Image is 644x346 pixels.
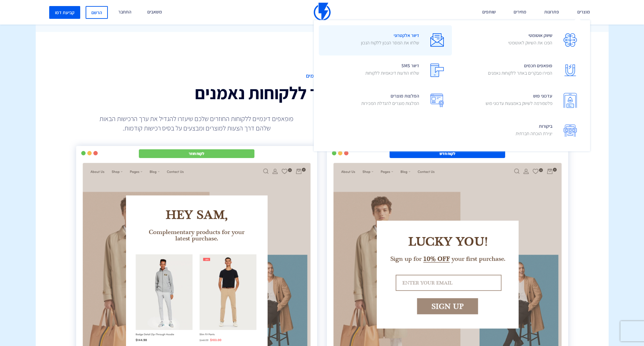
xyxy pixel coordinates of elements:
a: שיווק אוטומטיהפכו את השיווק לאוטומטי [452,25,585,55]
a: פופאפים חכמיםהמירו מבקרים באתר ללקוחות נאמנים [452,55,585,86]
a: דיוור אלקטרונישלחו את המסר הנכון ללקוח הנכון [319,25,452,55]
a: עדכוני פושפלטפורמה לשיווק באמצעות עדכוני פוש [452,86,585,116]
a: הרשם [86,6,108,19]
p: פלטפורמה לשיווק באמצעות עדכוני פוש [486,100,552,107]
span: דיוור אלקטרוני [361,30,419,49]
p: יצירת הוכחה חברתית [516,130,552,137]
h2: המירו מבקרים באתר ללקוחות נאמנים [160,83,484,103]
span: פופאפים חכמים [488,61,552,80]
a: קביעת דמו [49,6,80,19]
p: שלחו את המסר הנכון ללקוח הנכון [361,39,419,46]
span: דיוור SMS [365,61,419,80]
p: המלצות מוצרים להגדלת המכירות [361,100,419,107]
div: לקוח חוזר [139,149,254,158]
span: המלצות מוצרים [361,91,419,110]
a: ביקורותיצירת הוכחה חברתית [452,116,585,146]
p: שלחו הודעות דינאמיות ללקוחות [365,70,419,76]
p: הפכו את השיווק לאוטומטי [508,39,552,46]
p: פופאפים דינמיים ללקוחות החוזרים שלכם שיעזרו להגדיל את ערך הרכישות הבאות שלהם דרך הצעות למוצרים ומ... [95,114,298,133]
span: פופאפים חכמים [160,72,484,80]
a: המלצות מוצריםהמלצות מוצרים להגדלת המכירות [319,86,452,116]
p: המירו מבקרים באתר ללקוחות נאמנים [488,70,552,76]
span: עדכוני פוש [486,91,552,110]
div: לקוח חדש [390,149,505,158]
span: ביקורות [516,121,552,140]
span: שיווק אוטומטי [508,30,552,49]
a: דיוור SMSשלחו הודעות דינאמיות ללקוחות [319,55,452,86]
